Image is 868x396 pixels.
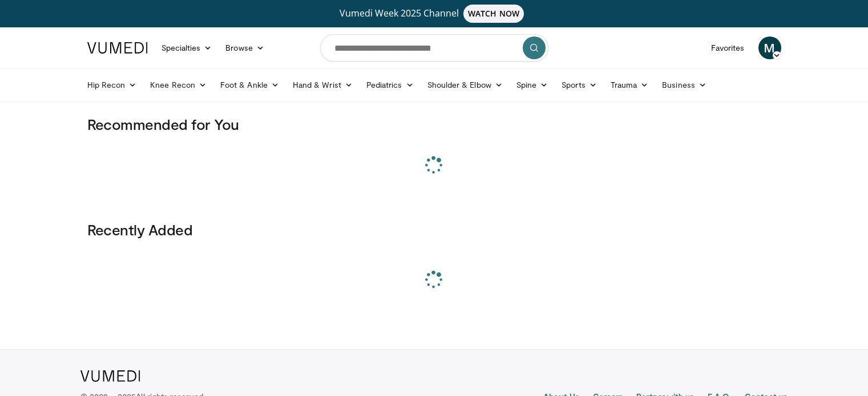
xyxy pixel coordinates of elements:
a: Shoulder & Elbow [421,74,510,96]
h3: Recommended for You [87,115,781,133]
a: Hip Recon [80,74,144,96]
a: Specialties [155,36,219,59]
a: Favorites [704,36,752,59]
a: Spine [510,74,555,96]
h3: Recently Added [87,221,781,239]
a: Hand & Wrist [286,74,360,96]
span: WATCH NOW [463,5,524,23]
a: Knee Recon [143,74,213,96]
a: Business [655,74,713,96]
a: M [758,36,781,59]
a: Trauma [604,74,656,96]
a: Browse [219,36,271,59]
img: VuMedi Logo [87,42,148,54]
a: Vumedi Week 2025 ChannelWATCH NOW [89,5,780,23]
input: Search topics, interventions [320,34,548,62]
a: Foot & Ankle [213,74,286,96]
img: VuMedi Logo [80,370,140,382]
a: Pediatrics [360,74,421,96]
a: Sports [555,74,604,96]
